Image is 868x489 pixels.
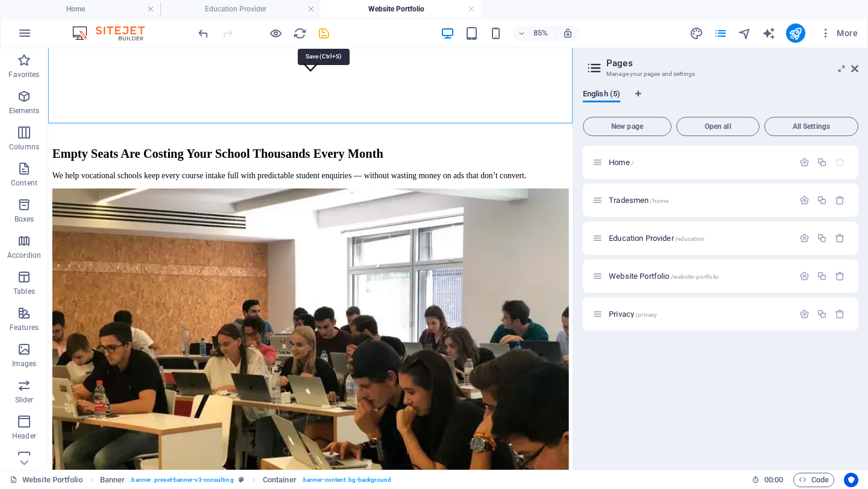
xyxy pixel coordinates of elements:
[738,26,752,40] i: Navigator
[605,196,793,204] div: Tradesmen/home
[321,2,481,16] h4: Website Portfolio
[835,309,845,319] div: Remove
[605,272,793,280] div: Website Portfolio/website-portfolio
[609,310,657,319] span: Click to open page
[9,142,39,152] p: Columns
[583,117,671,136] button: New page
[714,26,728,40] i: Pages (Ctrl+Alt+S)
[10,323,39,332] p: Features
[835,271,845,281] div: Remove
[609,158,634,167] span: Click to open page
[788,26,802,40] i: Publish
[738,26,752,40] button: navigator
[650,198,668,204] span: /home
[835,157,845,167] div: The startpage cannot be deleted
[676,117,759,136] button: Open all
[815,23,863,43] button: More
[239,476,244,483] i: This element is a customizable preset
[605,234,793,242] div: Education Provider/education
[609,234,705,243] span: Click to open page
[762,26,776,40] button: text_generator
[48,48,573,470] iframe: To enrich screen reader interactions, please activate Accessibility in Grammarly extension settings
[820,27,858,39] span: More
[605,310,793,318] div: Privacy/privacy
[301,473,392,487] span: . banner-content .bg-background
[835,233,845,243] div: Remove
[752,473,784,487] h6: Session time
[770,123,853,130] span: All Settings
[9,106,40,116] p: Elements
[606,69,834,79] h3: Manage your pages and settings
[588,123,666,130] span: New page
[12,431,36,441] p: Header
[14,214,34,224] p: Boxes
[762,26,776,40] i: AI Writer
[799,271,810,281] div: Settings
[671,273,720,280] span: /website-portfolio
[690,26,703,40] i: Design (Ctrl+Alt+Y)
[605,158,793,166] div: Home/
[817,157,827,167] div: Duplicate
[12,359,37,369] p: Images
[606,58,858,69] h2: Pages
[773,475,775,484] span: :
[531,26,550,40] h6: 85%
[817,271,827,281] div: Duplicate
[15,395,34,405] p: Slider
[631,160,634,166] span: /
[513,26,556,40] button: 85%
[8,70,39,79] p: Favorites
[11,178,37,188] p: Content
[764,473,783,487] span: 00 00
[714,26,728,40] button: pages
[263,473,297,487] span: Click to select. Double-click to edit
[793,473,834,487] button: Code
[817,195,827,205] div: Duplicate
[764,117,858,136] button: All Settings
[817,309,827,319] div: Duplicate
[562,28,573,39] i: On resize automatically adjust zoom level to fit chosen device.
[786,23,805,43] button: publish
[583,87,620,104] span: English (5)
[160,2,321,16] h4: Education Provider
[583,89,858,112] div: Language Tabs
[675,235,705,242] span: /education
[130,473,233,487] span: . banner .preset-banner-v3-consulting
[817,233,827,243] div: Duplicate
[100,473,392,487] nav: breadcrumb
[799,157,810,167] div: Settings
[690,26,704,40] button: design
[10,473,83,487] a: Click to cancel selection. Double-click to open Pages
[835,195,845,205] div: Remove
[635,311,657,318] span: /privacy
[799,195,810,205] div: Settings
[609,272,719,281] span: Click to open page
[7,251,41,260] p: Accordion
[799,473,829,487] span: Code
[13,287,35,296] p: Tables
[682,123,754,130] span: Open all
[844,473,858,487] button: Usercentrics
[609,196,668,205] span: Click to open page
[100,473,125,487] span: Click to select. Double-click to edit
